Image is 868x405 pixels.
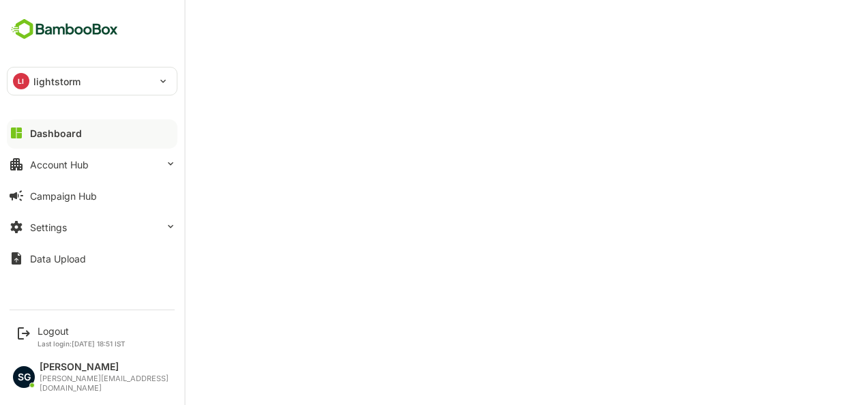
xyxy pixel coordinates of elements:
div: Account Hub [30,159,89,170]
button: Account Hub [7,151,177,178]
p: lightstorm [33,74,81,89]
p: Last login: [DATE] 18:51 IST [38,340,126,348]
div: Campaign Hub [30,190,97,202]
button: Data Upload [7,245,177,272]
button: Settings [7,213,177,241]
div: Logout [38,325,126,337]
div: LI [13,73,29,89]
div: Data Upload [30,253,86,265]
div: SG [13,366,35,388]
button: Campaign Hub [7,182,177,209]
div: LIlightstorm [8,67,177,95]
div: Dashboard [30,127,82,139]
div: Settings [30,222,67,233]
button: Dashboard [7,119,177,147]
img: BambooboxFullLogoMark.5f36c76dfaba33ec1ec1367b70bb1252.svg [7,16,122,42]
div: [PERSON_NAME] [40,361,171,373]
div: [PERSON_NAME][EMAIL_ADDRESS][DOMAIN_NAME] [40,374,171,393]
